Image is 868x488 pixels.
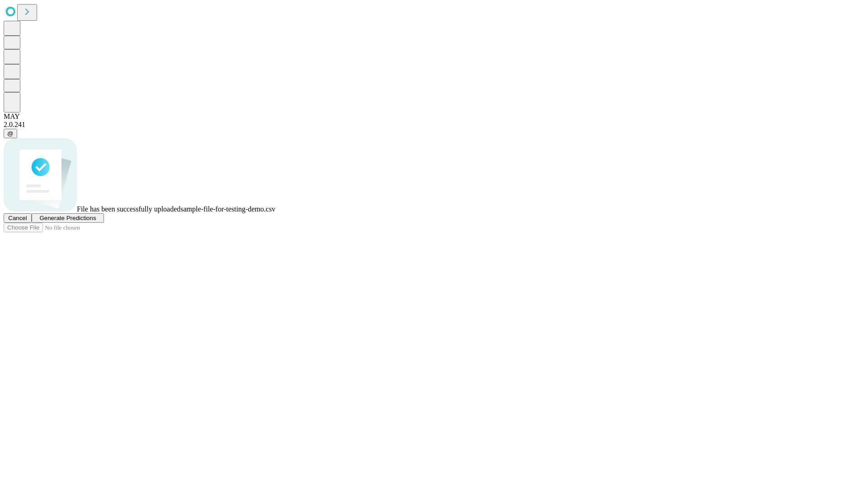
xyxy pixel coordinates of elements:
button: Generate Predictions [32,213,104,223]
span: @ [7,130,14,137]
span: sample-file-for-testing-demo.csv [180,205,275,213]
span: File has been successfully uploaded [77,205,180,213]
div: 2.0.241 [4,121,864,129]
div: MAY [4,113,864,121]
span: Cancel [8,215,27,221]
button: @ [4,129,17,138]
button: Cancel [4,213,32,223]
span: Generate Predictions [39,215,96,221]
